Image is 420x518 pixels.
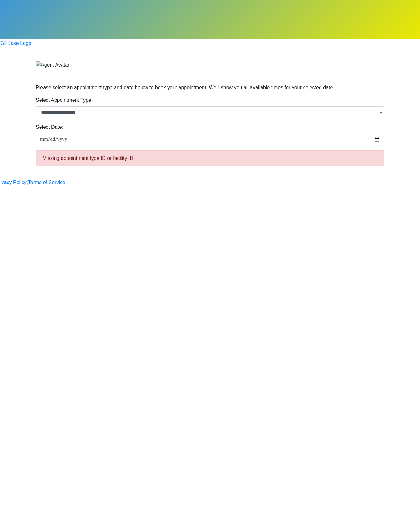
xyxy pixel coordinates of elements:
[36,84,384,91] p: Please select an appointment type and date below to book your appointment. We'll show you all ava...
[27,179,28,186] a: |
[36,123,63,131] label: Select Date:
[36,61,69,69] img: Agent Avatar
[36,150,384,166] div: Missing appointment type ID or facility ID
[28,179,65,186] a: Terms of Service
[36,96,93,104] label: Select Appointment Type:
